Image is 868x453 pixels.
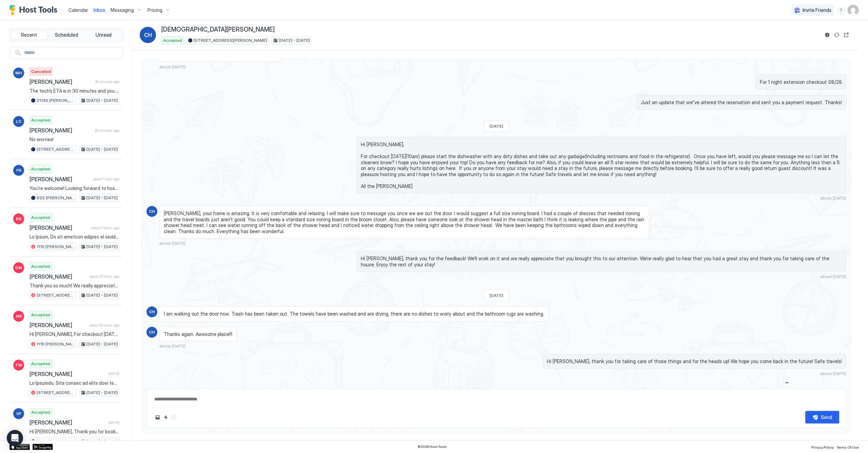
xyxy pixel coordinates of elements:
[29,331,119,337] span: Hi [PERSON_NAME], For checkout [DATE](10am) please start the dishwasher with any dirty dishes and...
[37,97,75,103] span: 21136 [PERSON_NAME]
[164,210,645,234] span: [PERSON_NAME], your home is amazing. It is very comfortable and relaxing. I will make sure to mes...
[811,443,834,450] a: Privacy Policy
[29,136,119,143] span: No worries!
[31,361,50,367] span: Accepted
[154,413,162,421] button: Upload image
[9,5,60,15] a: Host Tools Logo
[108,420,119,425] span: [DATE]
[361,256,842,267] span: Hi [PERSON_NAME], thank you for the feedback! We'll work on it and we really appreciate that you ...
[31,263,50,269] span: Accepted
[9,29,123,41] div: tab-group
[37,146,75,152] span: [STREET_ADDRESS]
[164,331,232,337] span: Thanks again. Awesome place!!!
[68,6,88,14] a: Calendar
[547,358,842,364] span: Hi [PERSON_NAME], thank you for taking care of those things and for the heads up! We hope you com...
[279,37,310,43] span: [DATE] - [DATE]
[29,322,86,328] span: [PERSON_NAME]
[29,185,119,191] span: You’re welcome! Looking forward to hosting you!
[37,195,75,201] span: 632 [PERSON_NAME] - New VRBO listing [DATE] update
[641,99,842,106] span: Just an update that we''ve altered the reservation and sent you a payment request. Thanks!
[161,26,275,34] span: [DEMOGRAPHIC_DATA][PERSON_NAME]
[194,37,267,43] span: [STREET_ADDRESS][PERSON_NAME]
[16,411,21,417] span: VF
[29,419,106,426] span: [PERSON_NAME]
[149,329,155,335] span: CH
[85,30,121,40] button: Unread
[164,311,544,317] span: I am walking out the door now. Trash has been taken out. The towels have been washed and are dryi...
[29,78,93,85] span: [PERSON_NAME]
[29,234,119,240] span: Lo Ipsum, Do sit ametcon adipisc el seddoei tem inci! U labo etdolo ma aliqu enim adm veni qui no...
[760,79,842,85] span: For 1 night extension checkout 08/28
[417,445,447,449] span: © 2025 Host Tools
[29,88,119,94] span: The tech’s ETA is in 30 minutes and you don’t need to be there in case you need to go out.
[91,226,119,230] span: about 2 hours ago
[837,6,845,14] div: menu
[16,313,22,319] span: MK
[37,390,75,396] span: [STREET_ADDRESS]
[29,283,119,289] span: Thank you so much! We really appreciate it!
[805,411,839,423] button: Send
[163,37,182,43] span: Accepted
[144,31,152,39] span: CH
[89,323,119,327] span: about 23 hours ago
[37,438,75,445] span: [STREET_ADDRESS][PERSON_NAME]
[803,7,831,13] span: Invite Friends
[86,292,118,298] span: [DATE] - [DATE]
[86,97,118,103] span: [DATE] - [DATE]
[108,372,119,376] span: [DATE]
[31,214,50,221] span: Accepted
[31,166,50,172] span: Accepted
[33,444,53,450] a: Google Play Store
[29,273,87,280] span: [PERSON_NAME]
[21,32,37,38] span: Recent
[37,244,75,250] span: 1115 [PERSON_NAME] View Ct [PERSON_NAME] 3BR Retreat in [GEOGRAPHIC_DATA]’s [GEOGRAPHIC_DATA]
[16,216,21,222] span: BS
[93,177,119,181] span: about 1 hour ago
[833,31,841,39] button: Sync reservation
[490,293,503,298] span: [DATE]
[55,32,78,38] span: Scheduled
[86,341,118,347] span: [DATE] - [DATE]
[821,414,832,421] div: Send
[31,117,50,123] span: Accepted
[823,31,831,39] button: Reservation information
[29,127,92,134] span: [PERSON_NAME]
[783,380,846,390] button: Scheduled Messages
[86,438,118,445] span: [DATE] - [DATE]
[820,274,846,279] span: about [DATE]
[147,7,162,13] span: Pricing
[490,124,503,129] span: [DATE]
[9,444,30,450] a: App Store
[149,208,155,214] span: CH
[68,7,88,13] span: Calendar
[820,195,846,201] span: about [DATE]
[149,309,155,315] span: CH
[37,292,75,298] span: [STREET_ADDRESS]
[361,141,842,189] span: Hi [PERSON_NAME], For checkout [DATE](10am) please start the dishwasher with any dirty dishes and...
[162,413,170,421] button: Quick reply
[848,5,859,16] div: User profile
[90,274,119,279] span: about 16 hours ago
[159,64,185,69] span: about [DATE]
[836,445,859,449] span: Terms Of Use
[792,381,839,389] div: Scheduled Messages
[159,241,185,246] span: about [DATE]
[811,445,834,449] span: Privacy Policy
[111,7,134,13] span: Messaging
[37,341,75,347] span: 1115 [PERSON_NAME] View Ct [PERSON_NAME] 3BR Retreat in [GEOGRAPHIC_DATA]’s [GEOGRAPHIC_DATA]
[29,224,88,231] span: [PERSON_NAME]
[7,430,23,446] div: Open Intercom Messenger
[21,47,122,59] input: Input Field
[95,128,119,133] span: 25 minutes ago
[16,118,21,125] span: LC
[29,371,106,377] span: [PERSON_NAME]
[96,32,112,38] span: Unread
[31,409,50,415] span: Accepted
[86,146,118,152] span: [DATE] - [DATE]
[48,30,84,40] button: Scheduled
[820,371,846,376] span: about [DATE]
[16,167,21,173] span: FR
